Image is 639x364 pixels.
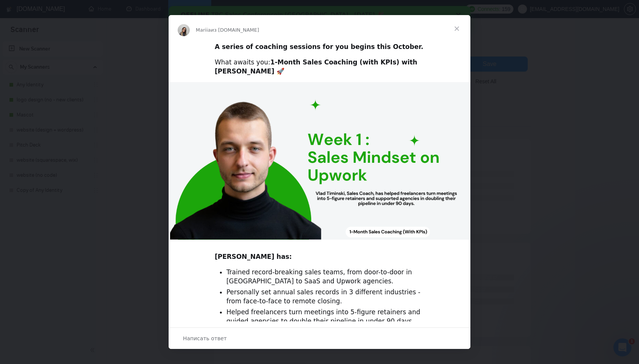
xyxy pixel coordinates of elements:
[183,333,227,343] span: Написать ответ
[12,5,41,12] b: OFFLINE
[196,27,211,33] span: Mariia
[215,253,292,260] b: [PERSON_NAME] has:
[224,13,264,20] a: Register here
[287,7,295,11] div: Закрыть
[12,5,278,20] div: in [GEOGRAPHIC_DATA] - [DATE] 🎉 Join & experts for Upwork, LinkedIn sales & more 👉🏻 👈🏻
[215,58,424,76] div: What awaits you:
[215,43,423,50] b: A series of coaching sessions for you begins this October.
[43,5,109,12] a: TRC Sales Conference
[226,268,424,286] li: Trained record-breaking sales teams, from door-to-door in [GEOGRAPHIC_DATA] to SaaS and Upwork ag...
[23,13,79,20] b: [PERSON_NAME]
[178,24,190,36] img: Profile image for Mariia
[226,288,424,306] li: Personally set annual sales records in 3 different industries - from face-to-face to remote closing.
[169,327,470,349] div: Открыть разговор и ответить
[211,27,259,33] span: из [DOMAIN_NAME]
[215,58,417,75] b: 1-Month Sales Coaching (with KPIs) with [PERSON_NAME] 🚀
[226,308,424,326] li: Helped freelancers turn meetings into 5-figure retainers and guided agencies to double their pipe...
[443,15,470,42] span: Закрыть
